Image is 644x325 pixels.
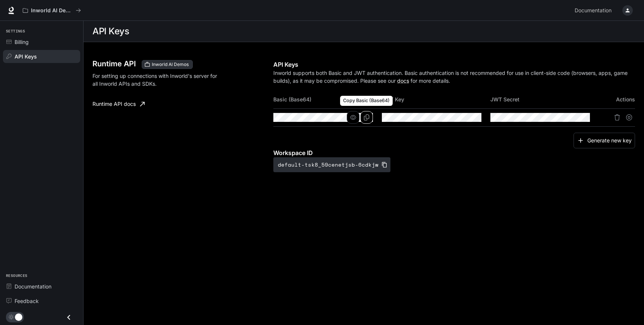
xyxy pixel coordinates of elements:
[490,91,599,108] th: JWT Secret
[397,78,409,84] a: docs
[599,91,635,108] th: Actions
[15,53,37,60] span: API Keys
[382,91,490,108] th: JWT Key
[60,310,77,325] button: Close drawer
[89,97,148,111] a: Runtime API docs
[273,60,635,69] p: API Keys
[19,3,84,18] button: All workspaces
[15,313,22,321] span: Dark mode toggle
[611,111,623,123] button: Delete API key
[149,61,192,68] span: Inworld AI Demos
[340,96,393,106] div: Copy Basic (Base64)
[273,69,635,85] p: Inworld supports both Basic and JWT authentication. Basic authentication is not recommended for u...
[92,60,136,67] h3: Runtime API
[142,60,193,69] div: These keys will apply to your current workspace only
[360,111,373,124] button: Copy Basic (Base64)
[15,38,29,46] span: Billing
[273,148,635,157] p: Workspace ID
[92,24,129,39] h1: API Keys
[3,35,80,48] a: Billing
[574,133,635,149] button: Generate new key
[273,157,390,172] button: default-tsk8_59cenetjsb-6cdkjw
[92,72,224,88] p: For setting up connections with Inworld's server for all Inworld APIs and SDKs.
[623,111,635,123] button: Suspend API key
[15,283,51,290] span: Documentation
[3,294,80,307] a: Feedback
[273,91,382,108] th: Basic (Base64)
[3,50,80,63] a: API Keys
[575,6,612,15] span: Documentation
[572,3,617,18] a: Documentation
[15,297,39,305] span: Feedback
[31,7,73,14] p: Inworld AI Demos
[3,280,80,293] a: Documentation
